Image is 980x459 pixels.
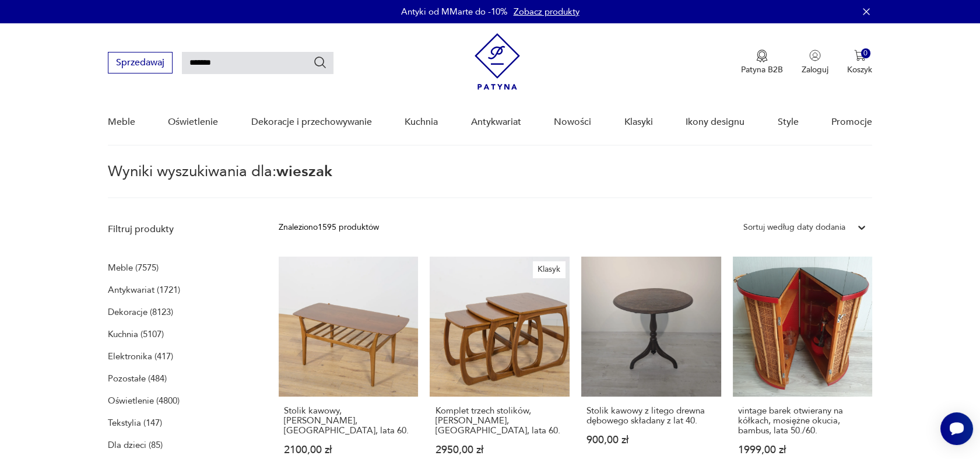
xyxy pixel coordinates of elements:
div: Znaleziono 1595 produktów [279,221,379,234]
p: Antyki od MMarte do -10% [401,6,508,17]
p: Wyniki wyszukiwania dla: [108,164,872,198]
button: Zaloguj [802,50,828,75]
a: Meble (7575) [108,260,159,276]
span: wieszak [276,161,332,182]
h3: Stolik kawowy, [PERSON_NAME], [GEOGRAPHIC_DATA], lata 60. [284,406,413,436]
a: Kuchnia (5107) [108,326,164,342]
img: Ikona medalu [756,50,768,62]
a: Tekstylia (147) [108,415,162,431]
a: Dla dzieci (85) [108,437,163,453]
p: 1999,00 zł [738,445,867,455]
h3: Stolik kawowy z litego drewna dębowego składany z lat 40. [586,406,716,426]
a: Elektronika (417) [108,348,173,365]
button: 0Koszyk [847,50,872,75]
a: Zobacz produkty [514,6,579,17]
img: Ikonka użytkownika [809,50,821,61]
p: 2950,00 zł [435,445,564,455]
a: Kuchnia [405,100,438,145]
div: Sortuj według daty dodania [743,221,845,234]
a: Oświetlenie (4800) [108,393,180,409]
a: Promocje [831,100,872,145]
a: Sprzedawaj [108,59,173,68]
a: Nowości [554,100,591,145]
a: Meble [108,100,135,145]
p: 900,00 zł [586,435,716,445]
p: Koszyk [847,64,872,75]
div: 0 [861,48,871,58]
h3: Komplet trzech stolików, [PERSON_NAME], [GEOGRAPHIC_DATA], lata 60. [435,406,564,436]
h3: vintage barek otwierany na kółkach, mosiężne okucia, bambus, lata 50./60. [738,406,867,436]
button: Patyna B2B [741,50,783,75]
a: Style [778,100,799,145]
a: Ikony designu [686,100,744,145]
a: Dekoracje (8123) [108,304,173,320]
a: Antykwariat [471,100,521,145]
a: Dekoracje i przechowywanie [251,100,372,145]
button: Szukaj [313,55,327,69]
a: Ikona medaluPatyna B2B [741,50,783,75]
p: Filtruj produkty [108,223,251,236]
a: Klasyki [624,100,653,145]
img: Patyna - sklep z meblami i dekoracjami vintage [475,33,520,90]
a: Oświetlenie [168,100,218,145]
a: Antykwariat (1721) [108,282,180,298]
p: Patyna B2B [741,64,783,75]
p: Zaloguj [802,64,828,75]
iframe: Smartsupp widget button [940,412,973,445]
img: Ikona koszyka [854,50,866,61]
a: Pozostałe (484) [108,370,167,387]
p: 2100,00 zł [284,445,413,455]
button: Sprzedawaj [108,52,173,73]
